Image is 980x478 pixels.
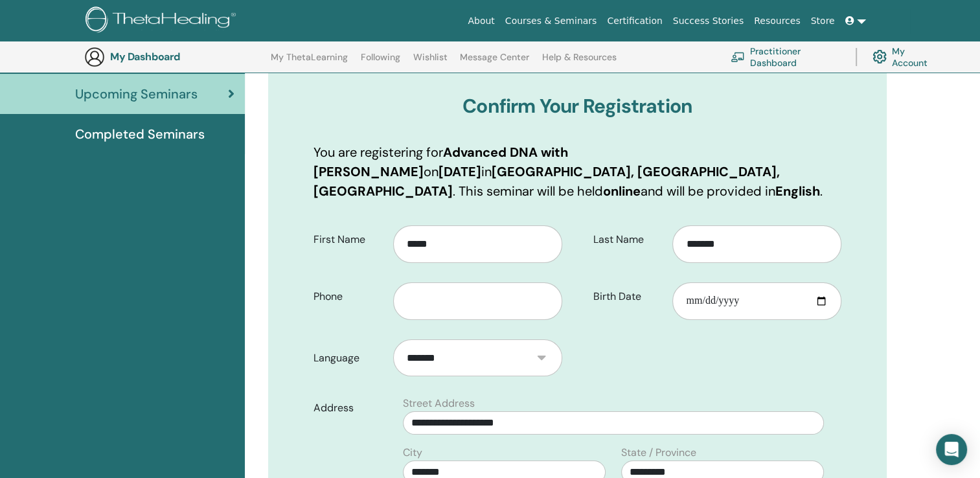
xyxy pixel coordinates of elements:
img: generic-user-icon.jpg [84,47,105,67]
b: Advanced DNA with [PERSON_NAME] [313,144,568,180]
label: Last Name [584,227,673,252]
a: Success Stories [668,9,749,33]
b: [GEOGRAPHIC_DATA], [GEOGRAPHIC_DATA], [GEOGRAPHIC_DATA] [313,163,780,199]
b: online [603,183,641,199]
label: State / Province [621,445,696,461]
img: logo.png [85,6,240,36]
p: You are registering for on in . This seminar will be held and will be provided in . [313,142,841,201]
span: Completed Seminars [75,124,205,144]
b: English [775,183,820,199]
label: Street Address [403,396,475,411]
span: Upcoming Seminars [75,84,198,104]
b: [DATE] [439,163,481,180]
label: Language [304,346,393,370]
a: Resources [749,9,806,33]
label: First Name [304,227,393,252]
label: City [403,445,422,461]
a: Courses & Seminars [500,9,602,33]
a: Certification [602,9,667,33]
h3: My Dashboard [110,51,240,63]
a: Message Center [460,52,529,73]
label: Birth Date [584,284,673,309]
img: chalkboard-teacher.svg [731,52,745,62]
a: Store [806,9,840,33]
a: My ThetaLearning [271,52,348,73]
a: About [462,9,499,33]
a: Practitioner Dashboard [731,43,840,71]
div: Open Intercom Messenger [936,434,967,465]
a: Following [361,52,400,73]
a: My Account [872,43,938,71]
label: Phone [304,284,393,309]
label: Address [304,396,395,420]
img: cog.svg [872,47,887,67]
a: Help & Resources [542,52,617,73]
h3: Confirm Your Registration [313,95,841,118]
a: Wishlist [413,52,448,73]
